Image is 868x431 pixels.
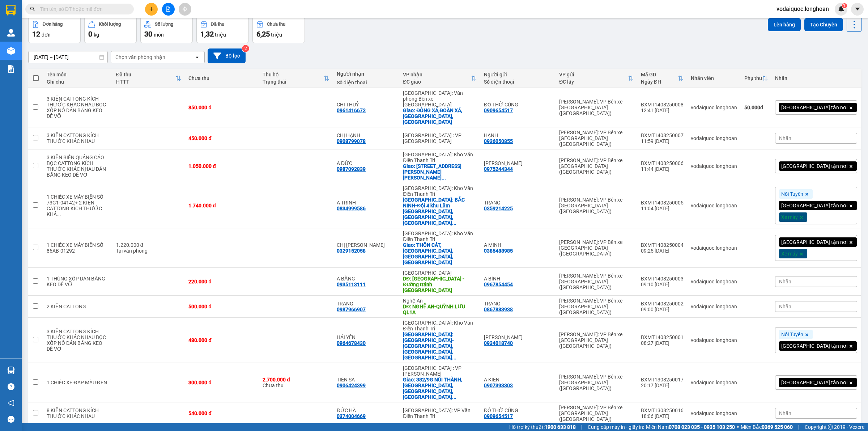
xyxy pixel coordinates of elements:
div: 3 KIỆN CATTONG KÍCH THƯỚC KHÁC NHAU [47,132,109,144]
div: DĐ: NGHỆ AN-QUỲNH LƯU QL1A [403,304,477,315]
div: 480.000 đ [188,337,255,343]
div: [PERSON_NAME]: VP Bến xe [GEOGRAPHIC_DATA] ([GEOGRAPHIC_DATA]) [559,197,634,214]
div: [GEOGRAPHIC_DATA]: Kho Văn Điển Thanh Trì [403,185,477,197]
div: Trạng thái [263,79,324,85]
div: BXMT1408250007 [641,132,684,138]
div: vodaiquoc.longhoan [691,410,737,416]
span: ⚪️ [737,426,739,428]
div: [PERSON_NAME]: VP Bến xe [GEOGRAPHIC_DATA] ([GEOGRAPHIC_DATA]) [559,99,634,116]
div: [PERSON_NAME]: VP Bến xe [GEOGRAPHIC_DATA] ([GEOGRAPHIC_DATA]) [559,157,634,175]
div: Nhãn [775,75,857,81]
div: Chưa thu [263,377,329,388]
div: Khối lượng [99,22,121,27]
div: 0934018740 [484,340,513,346]
strong: 0708 023 035 - 0935 103 250 [669,424,735,430]
div: Mã GD [641,72,678,77]
div: Giao: 382/9G NÚI THÀNH,HOÀ CƯỜNG BẮC,HẢI CHÂU,ĐÀ NẴNG [403,377,477,400]
span: triệu [215,32,226,38]
div: 0907393303 [484,383,513,388]
input: Select a date range. [29,51,107,63]
strong: 1900 633 818 [545,424,576,430]
div: 2 KIỆN CATTONG [47,304,109,309]
div: TIÊN SA [337,377,396,383]
div: vodaiquoc.longhoan [691,163,737,169]
div: CHỊ THẢO [337,242,396,248]
strong: 50.000 đ [744,105,763,110]
div: A ĐỨC [337,160,396,166]
div: 0906424399 [337,383,366,388]
div: 3 KIỆN BIỂN QUẢNG CÁO BỌC CATTONG KÍCH THƯỚC KHÁC NHAU DÁN BĂNG KEO DỄ VỠ [47,155,109,178]
div: 0359214225 [484,206,513,211]
div: 0909654517 [484,413,513,419]
div: 0961416672 [337,107,366,113]
div: CHỊ THUỶ [337,102,396,107]
img: warehouse-icon [7,29,15,37]
span: vodaiquoc.longhoan [771,4,835,13]
img: solution-icon [7,65,15,73]
div: [GEOGRAPHIC_DATA]: Kho Văn Điển Thanh Trì [403,152,477,163]
div: BXMT1308250017 [641,377,684,383]
span: aim [182,7,187,12]
span: notification [8,400,14,406]
div: 1.740.000 đ [188,203,255,208]
div: 11:04 [DATE] [641,206,684,211]
span: ... [452,394,456,400]
th: Toggle SortBy [741,69,771,88]
div: Số điện thoại [337,80,396,85]
div: [PERSON_NAME]: VP Bến xe [GEOGRAPHIC_DATA] ([GEOGRAPHIC_DATA]) [559,374,634,391]
button: Số lượng30món [140,17,193,43]
div: DĐ: TP Ninh Bình - Đường tránh TP Ninh Bình [403,276,477,293]
div: vodaiquoc.longhoan [691,380,737,385]
div: 12:41 [DATE] [641,107,684,113]
div: 0935113111 [337,282,366,287]
div: ĐỒ THỜ CÚNG [484,407,552,413]
span: Nhãn [779,135,791,141]
div: [PERSON_NAME]: VP Bến xe [GEOGRAPHIC_DATA] ([GEOGRAPHIC_DATA]) [559,298,634,315]
div: 850.000 đ [188,105,255,110]
button: Chưa thu6,25 triệu [252,17,305,43]
div: ĐC lấy [559,79,628,85]
span: ... [452,220,456,226]
button: Tạo Chuyến [804,18,843,31]
span: 12 [32,30,40,38]
div: 0987966907 [337,307,366,312]
div: BXMT1408250006 [641,160,684,166]
span: Miền Bắc [741,423,793,431]
span: Nối Tuyến [781,331,803,338]
span: message [8,416,14,423]
div: Người gửi [484,72,552,77]
span: ... [57,211,61,217]
img: warehouse-icon [7,47,15,55]
div: BXMT1408250005 [641,200,684,206]
sup: 2 [242,45,249,52]
div: 3 KIỆN CATTONG KÍCH THƯỚC KHÁC NHAU BỌC XỐP NỔ DÁN BĂNG KEO DỄ VỠ [47,96,109,119]
span: question-circle [8,383,14,390]
svg: open [194,54,200,60]
div: vodaiquoc.longhoan [691,279,737,284]
div: [PERSON_NAME]: VP Bến xe [GEOGRAPHIC_DATA] ([GEOGRAPHIC_DATA]) [559,405,634,422]
sup: 1 [842,3,847,8]
span: Miền Nam [646,423,735,431]
div: 1 CHIẾC XE MÁY BIỂN SỐ 73G1-04142+ 2 KIỆN CATTONG KÍCH THƯỚC KHÁC NHAU [47,194,109,217]
div: Số điện thoại [484,79,552,85]
div: [GEOGRAPHIC_DATA]: Kho Văn Điển Thanh Trì [403,320,477,331]
strong: 0369 525 060 [762,424,793,430]
div: Đã thu [211,22,224,27]
span: [GEOGRAPHIC_DATA] tận nơi [781,202,847,209]
div: HẢI YẾN [337,334,396,340]
div: 0967854454 [484,282,513,287]
button: plus [145,3,158,16]
div: VP nhận [403,72,471,77]
div: [PERSON_NAME]: VP Bến xe [GEOGRAPHIC_DATA] ([GEOGRAPHIC_DATA]) [559,130,634,147]
button: aim [179,3,191,16]
div: [PERSON_NAME]: VP Bến xe [GEOGRAPHIC_DATA] ([GEOGRAPHIC_DATA]) [559,273,634,290]
span: caret-down [854,6,861,12]
button: Lên hàng [768,18,801,31]
button: file-add [162,3,175,16]
span: CÔNG TY TNHH CHUYỂN PHÁT NHANH BẢO AN [57,16,144,29]
div: TRANG [484,301,552,307]
div: TRANG [484,200,552,206]
div: Ghi chú [47,79,109,85]
span: copyright [828,424,833,430]
div: 0867883938 [484,307,513,312]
